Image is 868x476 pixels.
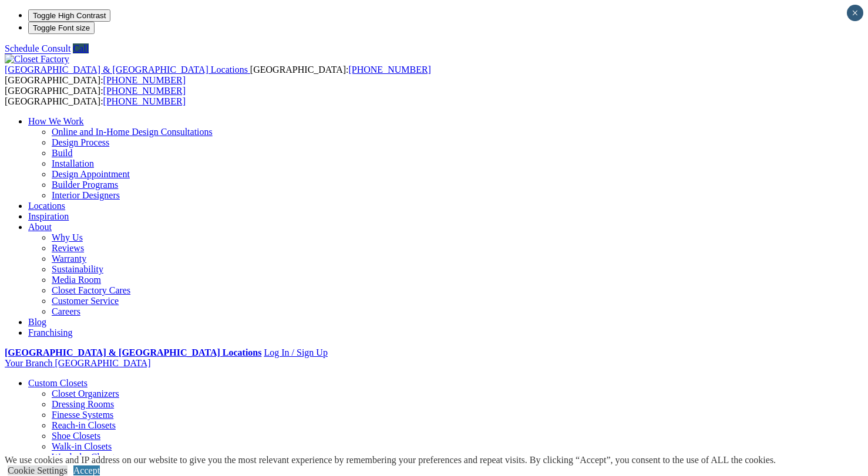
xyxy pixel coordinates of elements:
span: [GEOGRAPHIC_DATA] & [GEOGRAPHIC_DATA] Locations [5,65,248,75]
a: About [28,222,52,232]
a: Franchising [28,328,73,337]
a: [GEOGRAPHIC_DATA] & [GEOGRAPHIC_DATA] Locations [5,347,261,357]
button: Toggle High Contrast [28,9,110,22]
button: Close [847,5,863,21]
a: Interior Designers [52,190,120,200]
a: Custom Closets [28,378,88,388]
span: [GEOGRAPHIC_DATA]: [GEOGRAPHIC_DATA]: [5,86,186,106]
a: Warranty [52,254,86,264]
a: [PHONE_NUMBER] [103,86,186,96]
a: Inspiration [28,211,69,221]
div: We use cookies and IP address on our website to give you the most relevant experience by remember... [5,455,776,465]
span: [GEOGRAPHIC_DATA]: [GEOGRAPHIC_DATA]: [5,65,431,85]
a: Media Room [52,275,101,285]
a: How We Work [28,116,84,126]
a: Builder Programs [52,180,118,190]
img: Closet Factory [5,54,69,65]
a: Locations [28,201,65,211]
a: Build [52,148,73,158]
a: Why Us [52,232,83,242]
a: Your Branch [GEOGRAPHIC_DATA] [5,358,151,368]
a: Schedule Consult [5,43,70,53]
a: Careers [52,306,80,316]
a: Closet Factory Cares [52,285,130,295]
a: Wardrobe Closets [52,452,119,462]
button: Toggle Font size [28,22,95,34]
a: Reviews [52,243,84,253]
a: Accept [73,465,100,475]
a: Dressing Rooms [52,399,114,409]
span: Toggle Font size [33,23,90,32]
a: [PHONE_NUMBER] [103,75,186,85]
a: Walk-in Closets [52,441,112,451]
a: [GEOGRAPHIC_DATA] & [GEOGRAPHIC_DATA] Locations [5,65,250,75]
a: Design Appointment [52,169,130,179]
a: Closet Organizers [52,389,119,399]
span: Toggle High Contrast [33,11,106,20]
a: Shoe Closets [52,431,100,441]
a: Blog [28,317,46,327]
a: Cookie Settings [8,465,68,475]
a: [PHONE_NUMBER] [348,65,430,75]
a: Design Process [52,137,109,147]
a: [PHONE_NUMBER] [103,96,186,106]
a: Installation [52,158,94,168]
a: Call [73,43,89,53]
a: Online and In-Home Design Consultations [52,127,213,137]
a: Customer Service [52,296,119,306]
a: Sustainability [52,264,103,274]
a: Log In / Sign Up [264,347,327,357]
span: [GEOGRAPHIC_DATA] [55,358,150,368]
span: Your Branch [5,358,52,368]
a: Finesse Systems [52,410,113,420]
a: Reach-in Closets [52,420,116,430]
